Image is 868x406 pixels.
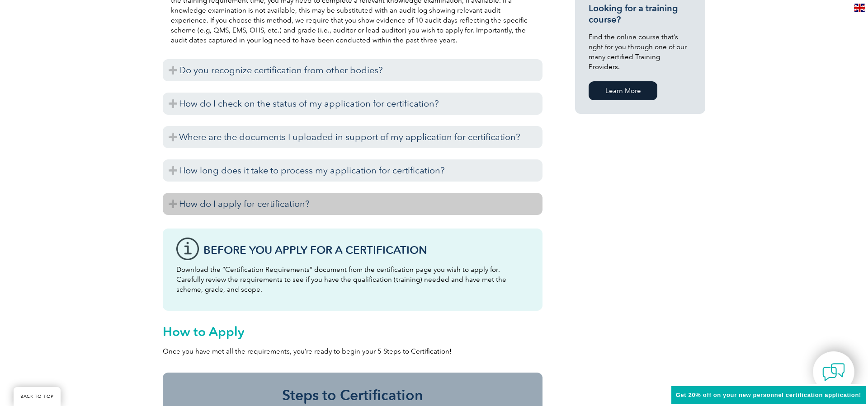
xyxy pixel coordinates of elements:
p: Once you have met all the requirements, you’re ready to begin your 5 Steps to Certification! [163,346,542,356]
h3: Looking for a training course? [589,3,692,25]
a: Learn More [589,81,657,100]
p: Download the “Certification Requirements” document from the certification page you wish to apply ... [176,265,529,294]
a: BACK TO TOP [14,387,61,406]
img: contact-chat.png [822,361,845,383]
h2: How to Apply [163,324,542,339]
h3: How do I apply for certification? [163,193,542,215]
h3: Steps to Certification [176,386,529,404]
p: Find the online course that’s right for you through one of our many certified Training Providers. [589,32,692,72]
h3: How do I check on the status of my application for certification? [163,93,542,115]
h3: Before You Apply For a Certification [203,244,529,256]
h3: Where are the documents I uploaded in support of my application for certification? [163,126,542,148]
h3: Do you recognize certification from other bodies? [163,59,542,81]
img: en [854,4,865,12]
h3: How long does it take to process my application for certification? [163,159,542,182]
span: Get 20% off on your new personnel certification application! [676,392,861,398]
